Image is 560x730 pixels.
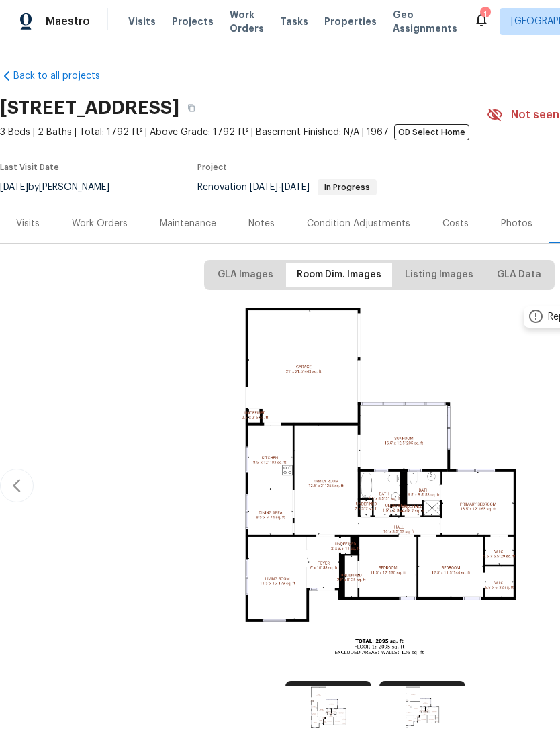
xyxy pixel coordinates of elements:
div: Visits [16,217,40,230]
span: Work Orders [230,8,264,35]
button: Listing Images [394,263,484,287]
span: GLA Data [497,267,541,283]
span: Properties [324,15,377,28]
span: In Progress [319,183,375,191]
div: Maintenance [160,217,216,230]
span: Tasks [280,17,308,26]
span: - [250,183,310,192]
span: Visits [128,15,156,28]
div: Notes [248,217,275,230]
span: Renovation [197,183,377,192]
span: Room Dim. Images [297,267,381,283]
button: Room Dim. Images [286,263,392,287]
div: Condition Adjustments [307,217,410,230]
span: Listing Images [405,267,473,283]
div: Photos [501,217,532,230]
span: OD Select Home [394,124,469,140]
div: 1 [480,8,489,21]
button: GLA Data [486,263,552,287]
div: Work Orders [72,217,128,230]
span: Project [197,163,227,171]
span: GLA Images [218,267,273,283]
button: GLA Images [207,263,284,287]
div: Costs [442,217,469,230]
span: [DATE] [250,183,278,192]
span: [DATE] [281,183,310,192]
span: Projects [172,15,214,28]
span: Maestro [46,15,90,28]
button: Copy Address [179,96,203,120]
span: Geo Assignments [393,8,457,35]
